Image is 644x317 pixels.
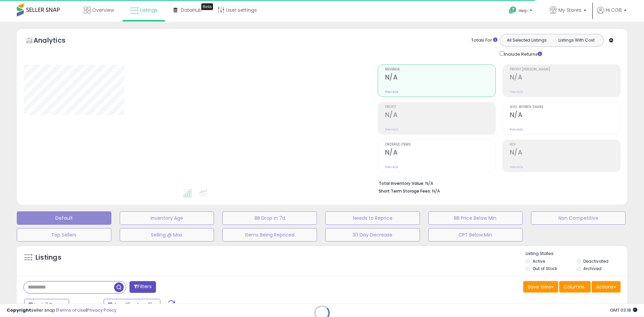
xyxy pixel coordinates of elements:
div: Totals For [471,37,497,44]
button: BB Drop in 7d [222,211,317,225]
div: Tooltip anchor [201,3,213,10]
small: Prev: N/A [510,90,523,94]
span: Listings [140,7,158,13]
span: ROI [510,143,620,147]
span: Help [519,8,528,13]
strong: Copyright [7,307,31,313]
div: Include Returns [495,50,550,58]
button: Items Being Repriced [222,228,317,242]
span: N/A [432,188,440,194]
button: Selling @ Max [120,228,214,242]
h2: N/A [510,111,620,120]
span: Hi CGB [606,7,622,13]
button: 30 Day Decrease [325,228,420,242]
span: Revenue [385,68,495,71]
button: Non Competitive [531,211,626,225]
h2: N/A [385,111,495,120]
i: Get Help [508,6,517,14]
button: Default [17,211,111,225]
small: Prev: N/A [385,127,398,131]
span: Profit [385,105,495,109]
h2: N/A [510,149,620,158]
button: BB Price Below Min [428,211,523,225]
a: Help [503,1,539,22]
div: seller snap | | [7,307,116,314]
span: Avg. Buybox Share [510,105,620,109]
h2: N/A [385,149,495,158]
h5: Analytics [34,36,78,47]
small: Prev: N/A [385,165,398,169]
button: Top Sellers [17,228,111,242]
span: Profit [PERSON_NAME] [510,68,620,71]
span: Ordered Items [385,143,495,147]
span: Overview [92,7,114,13]
small: Prev: N/A [385,90,398,94]
span: My Stores [558,7,582,13]
li: N/A [379,179,615,187]
b: Total Inventory Value: [379,180,424,186]
small: Prev: N/A [510,165,523,169]
button: CPT Below Min [428,228,523,242]
a: Hi CGB [597,7,627,22]
h2: N/A [510,73,620,83]
button: Listings With Cost [551,36,601,45]
h2: N/A [385,73,495,83]
span: DataHub [181,7,202,13]
button: Needs to Reprice [325,211,420,225]
b: Short Term Storage Fees: [379,188,431,194]
button: All Selected Listings [502,36,552,45]
button: Inventory Age [120,211,214,225]
small: Prev: N/A [510,127,523,131]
